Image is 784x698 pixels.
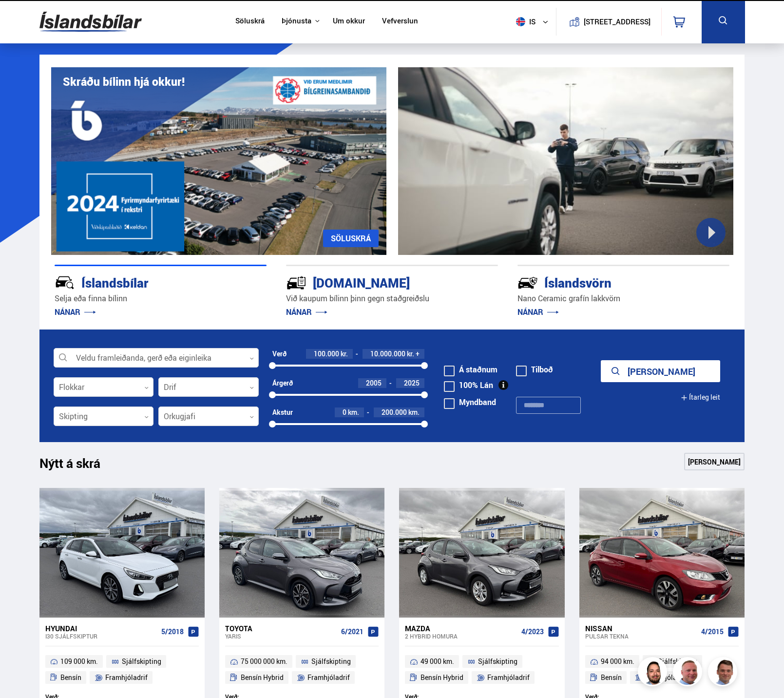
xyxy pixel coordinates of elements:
label: Myndband [444,398,496,406]
img: FbJEzSuNWCJXmdc-.webp [709,659,739,688]
span: 94 000 km. [601,656,634,667]
div: [DOMAIN_NAME] [286,273,463,291]
span: Sjálfskipting [122,656,161,667]
div: Toyota [225,624,337,633]
a: [STREET_ADDRESS] [561,8,656,36]
span: 4/2023 [521,628,544,636]
span: 109 000 km. [60,656,98,667]
div: Nissan [585,624,697,633]
span: 100.000 [314,349,339,358]
h1: Nýtt á skrá [39,456,117,476]
img: G0Ugv5HjCgRt.svg [39,6,142,38]
button: [PERSON_NAME] [601,360,720,382]
a: Um okkur [333,17,365,27]
span: is [512,17,536,26]
a: SÖLUSKRÁ [323,230,379,247]
span: Sjálfskipting [311,656,351,667]
span: Framhjóladrif [307,672,350,683]
img: tr5P-W3DuiFaO7aO.svg [286,272,306,293]
button: is [512,7,556,36]
span: 0 [343,407,346,417]
div: 2 Hybrid HOMURA [405,633,517,640]
span: 10.000.000 [370,349,405,358]
span: Framhjóladrif [105,672,148,683]
p: Nano Ceramic grafín lakkvörn [517,293,729,304]
a: NÁNAR [55,307,96,317]
a: Söluskrá [235,17,265,27]
div: Pulsar TEKNA [585,633,697,640]
p: Við kaupum bílinn þinn gegn staðgreiðslu [286,293,498,304]
span: 2005 [366,378,382,388]
div: Yaris [225,633,337,640]
span: 75 000 000 km. [241,656,287,667]
span: km. [348,408,359,416]
a: NÁNAR [517,307,559,317]
div: Verð [272,350,287,358]
span: Bensín Hybrid [241,672,284,683]
span: 200.000 [382,407,407,417]
span: 4/2015 [701,628,724,636]
label: Á staðnum [444,366,497,373]
a: [PERSON_NAME] [684,453,745,470]
span: 6/2021 [341,628,363,636]
a: Vefverslun [382,17,418,27]
button: Þjónusta [282,17,311,26]
span: Framhjóladrif [487,672,530,683]
span: Bensín [601,672,622,683]
div: Íslandsvörn [517,273,695,291]
img: JRvxyua_JYH6wB4c.svg [55,272,75,293]
button: [STREET_ADDRESS] [588,18,647,26]
img: svg+xml;base64,PHN2ZyB4bWxucz0iaHR0cDovL3d3dy53My5vcmcvMjAwMC9zdmciIHdpZHRoPSI1MTIiIGhlaWdodD0iNT... [516,17,525,26]
div: Íslandsbílar [55,273,232,291]
img: nhp88E3Fdnt1Opn2.png [639,659,669,688]
div: Árgerð [272,379,293,387]
img: -Svtn6bYgwAsiwNX.svg [517,272,538,293]
span: km. [408,408,420,416]
span: Sjálfskipting [658,656,697,667]
span: + [416,350,420,358]
button: Ítarleg leit [681,387,720,408]
label: 100% Lán [444,381,493,389]
div: Mazda [405,624,517,633]
span: Sjálfskipting [478,656,517,667]
span: 5/2018 [161,628,184,636]
span: 2025 [404,378,420,388]
div: i30 SJÁLFSKIPTUR [45,633,157,640]
span: Bensín Hybrid [421,672,463,683]
img: siFngHWaQ9KaOqBr.png [674,659,704,688]
a: NÁNAR [286,307,327,317]
div: Hyundai [45,624,157,633]
p: Selja eða finna bílinn [55,293,267,304]
img: eKx6w-_Home_640_.png [51,67,386,255]
span: kr. [341,350,348,358]
div: Akstur [272,408,293,416]
span: Bensín [60,672,81,683]
label: Tilboð [516,366,553,373]
h1: Skráðu bílinn hjá okkur! [63,75,185,88]
span: 49 000 km. [421,656,454,667]
span: kr. [407,350,414,358]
